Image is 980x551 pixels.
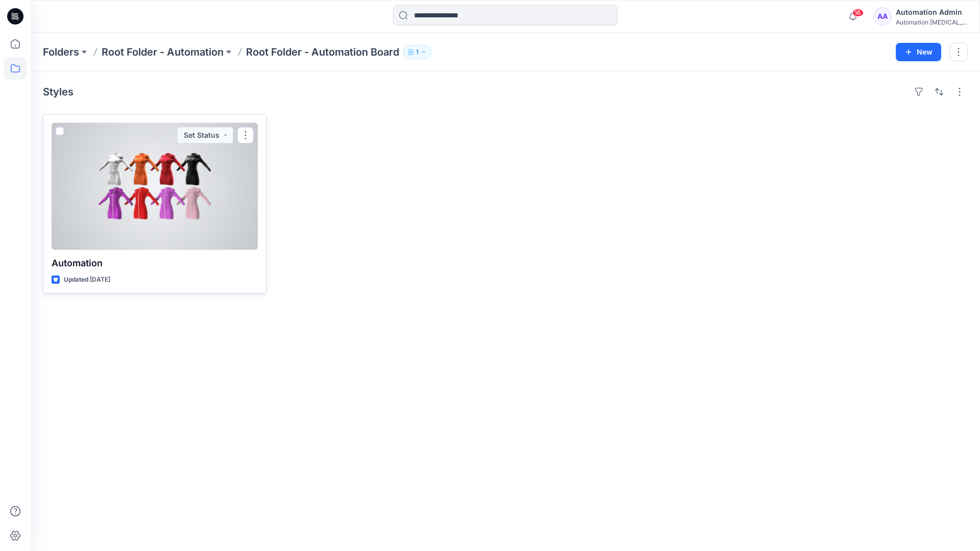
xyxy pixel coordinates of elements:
[246,45,399,59] p: Root Folder - Automation Board
[873,7,892,26] div: AA
[52,256,258,270] p: Automation
[896,43,941,61] button: New
[896,6,967,18] div: Automation Admin
[64,274,110,285] p: Updated [DATE]
[102,45,224,59] a: Root Folder - Automation
[416,46,419,58] p: 1
[43,45,79,59] a: Folders
[896,18,967,26] div: Automation [MEDICAL_DATA]...
[52,123,258,250] a: Automation
[43,86,73,98] h4: Styles
[852,9,864,17] span: 16
[403,45,431,59] button: 1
